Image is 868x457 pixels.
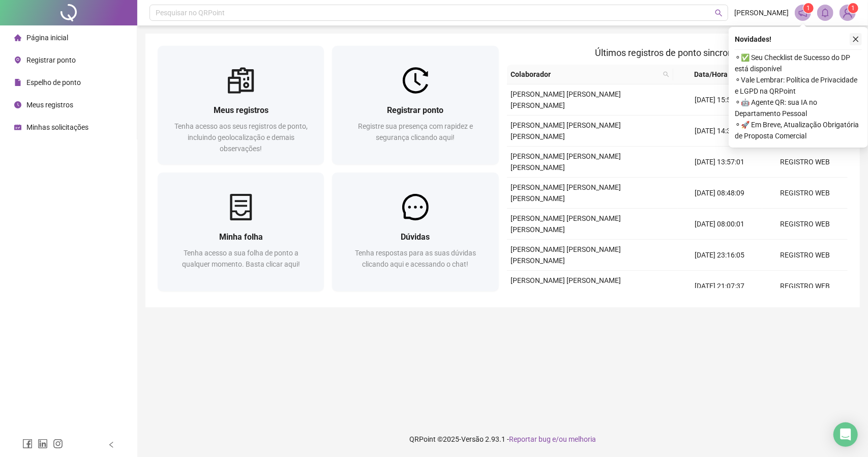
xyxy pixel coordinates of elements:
[387,105,443,115] span: Registrar ponto
[762,209,848,240] td: REGISTRO WEB
[677,147,763,178] td: [DATE] 13:57:01
[38,439,48,449] span: linkedin
[735,34,771,45] span: Novidades !
[14,101,21,108] span: clock-circle
[332,46,498,164] a: Registrar pontoRegistre sua presença com rapidez e segurança clicando aqui!
[663,71,669,77] span: search
[22,439,33,449] span: facebook
[852,5,855,12] span: 1
[734,7,789,18] span: [PERSON_NAME]
[677,271,763,302] td: [DATE] 21:07:37
[511,90,621,109] span: [PERSON_NAME] [PERSON_NAME] [PERSON_NAME]
[355,249,476,268] span: Tenha respostas para as suas dúvidas clicando aqui e acessando o chat!
[762,147,848,178] td: REGISTRO WEB
[14,124,21,131] span: schedule
[762,240,848,271] td: REGISTRO WEB
[358,122,473,141] span: Registre sua presença com rapidez e segurança clicando aqui!
[661,67,671,82] span: search
[461,435,484,443] span: Versão
[852,36,859,43] span: close
[677,116,763,147] td: [DATE] 14:30:54
[53,439,63,449] span: instagram
[401,232,430,242] span: Dúvidas
[803,3,814,13] sup: 1
[511,183,621,203] span: [PERSON_NAME] [PERSON_NAME] [PERSON_NAME]
[137,421,868,457] footer: QRPoint © 2025 - 2.93.1 -
[677,209,763,240] td: [DATE] 08:00:01
[511,276,621,296] span: [PERSON_NAME] [PERSON_NAME] [PERSON_NAME]
[332,173,498,291] a: DúvidasTenha respostas para as suas dúvidas clicando aqui e acessando o chat!
[735,97,862,119] span: ⚬ 🤖 Agente QR: sua IA no Departamento Pessoal
[735,52,862,74] span: ⚬ ✅ Seu Checklist de Sucesso do DP está disponível
[14,34,21,41] span: home
[595,47,759,58] span: Últimos registros de ponto sincronizados
[735,119,862,141] span: ⚬ 🚀 Em Breve, Atualização Obrigatória de Proposta Comercial
[158,46,324,164] a: Meus registrosTenha acesso aos seus registros de ponto, incluindo geolocalização e demais observa...
[511,214,621,234] span: [PERSON_NAME] [PERSON_NAME] [PERSON_NAME]
[26,56,76,64] span: Registrar ponto
[26,123,88,131] span: Minhas solicitações
[798,8,807,17] span: notification
[214,105,268,115] span: Meus registros
[108,441,115,448] span: left
[762,178,848,209] td: REGISTRO WEB
[848,3,858,13] sup: Atualize o seu contato no menu Meus Dados
[677,240,763,271] td: [DATE] 23:16:05
[677,178,763,209] td: [DATE] 08:48:09
[762,271,848,302] td: REGISTRO WEB
[14,56,21,64] span: environment
[735,74,862,97] span: ⚬ Vale Lembrar: Política de Privacidade e LGPD na QRPoint
[511,152,621,172] span: [PERSON_NAME] [PERSON_NAME] [PERSON_NAME]
[677,84,763,116] td: [DATE] 15:59:59
[673,65,757,84] th: Data/Hora
[174,122,308,153] span: Tenha acesso aos seus registros de ponto, incluindo geolocalização e demais observações!
[219,232,263,242] span: Minha folha
[182,249,300,268] span: Tenha acesso a sua folha de ponto a qualquer momento. Basta clicar aqui!
[26,78,81,87] span: Espelho de ponto
[511,121,621,140] span: [PERSON_NAME] [PERSON_NAME] [PERSON_NAME]
[26,101,73,109] span: Meus registros
[26,34,68,42] span: Página inicial
[14,79,21,86] span: file
[511,245,621,265] span: [PERSON_NAME] [PERSON_NAME] [PERSON_NAME]
[715,9,723,17] span: search
[840,5,855,20] img: 90522
[833,422,858,447] div: Open Intercom Messenger
[821,8,830,17] span: bell
[158,173,324,291] a: Minha folhaTenha acesso a sua folha de ponto a qualquer momento. Basta clicar aqui!
[509,435,596,443] span: Reportar bug e/ou melhoria
[807,5,811,12] span: 1
[677,69,744,80] span: Data/Hora
[511,69,660,80] span: Colaborador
